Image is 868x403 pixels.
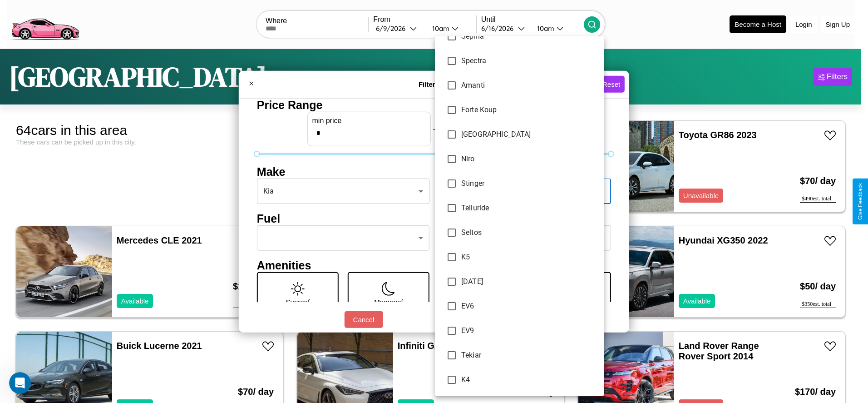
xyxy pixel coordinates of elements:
span: EV6 [461,301,597,312]
iframe: Intercom live chat [9,372,31,394]
span: [DATE] [461,276,597,287]
span: Stinger [461,178,597,189]
span: K4 [461,374,597,385]
span: Forte Koup [461,104,597,115]
span: Sephia [461,31,597,42]
span: Telluride [461,203,597,214]
div: Give Feedback [857,183,863,220]
span: K5 [461,252,597,263]
span: [GEOGRAPHIC_DATA] [461,129,597,140]
span: Tekiar [461,350,597,361]
span: EV9 [461,325,597,336]
span: Amanti [461,80,597,91]
span: Spectra [461,55,597,66]
span: Seltos [461,227,597,238]
span: Niro [461,154,597,164]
